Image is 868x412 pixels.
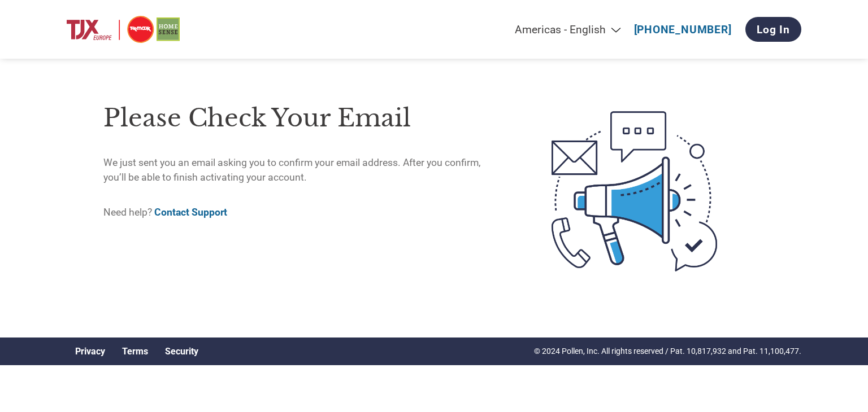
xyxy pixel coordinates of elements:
a: Terms [122,346,148,357]
p: Need help? [103,205,504,220]
img: open-email [504,91,765,292]
a: Security [165,346,198,357]
a: Contact Support [154,207,227,218]
p: © 2024 Pollen, Inc. All rights reserved / Pat. 10,817,932 and Pat. 11,100,477. [534,345,801,357]
a: Log In [745,17,801,42]
img: TJX Europe [67,14,180,45]
p: We just sent you an email asking you to confirm your email address. After you confirm, you’ll be ... [103,155,504,185]
a: [PHONE_NUMBER] [634,23,732,36]
h1: Please check your email [103,100,504,137]
a: Privacy [75,346,105,357]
